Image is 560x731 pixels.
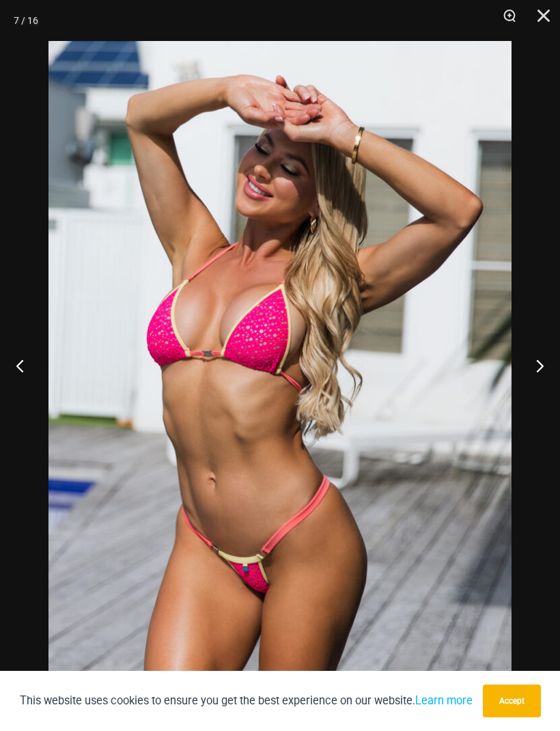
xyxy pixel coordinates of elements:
button: Next [509,331,560,400]
p: This website uses cookies to ensure you get the best experience on our website. [20,691,473,710]
div: 7 / 16 [14,10,38,31]
button: Accept [483,685,541,717]
a: Learn more [415,694,473,707]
